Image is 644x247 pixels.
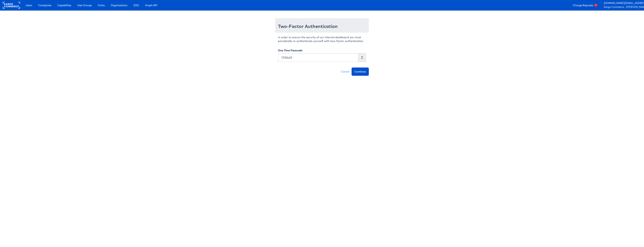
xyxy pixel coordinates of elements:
[278,24,366,29] h3: Two-Factor Authentication
[23,2,35,9] a: Users
[142,2,160,9] a: Graph API
[338,67,352,76] a: Cancel
[278,53,358,62] input: Enter the code
[26,3,32,7] span: Users
[55,2,74,9] a: Capabilities
[604,1,641,5] a: [DOMAIN_NAME][EMAIL_ADDRESS][DOMAIN_NAME]
[95,2,107,9] a: Fonts
[133,3,139,7] span: SSO
[98,3,105,7] span: Fonts
[111,3,127,7] span: Organisations
[594,4,598,7] span: 1
[75,2,95,9] a: User Groups
[35,2,54,9] a: Companies
[145,3,157,7] span: Graph API
[604,5,641,9] a: Kargo Commerce - [PERSON_NAME]
[352,67,369,76] button: Continue
[108,2,130,9] a: Organisations
[57,3,71,7] span: Capabilities
[570,2,600,9] a: Change Requests1
[38,3,51,7] span: Companies
[278,35,366,43] p: In order to ensure the security of our internal dashboard you must periodically re-authenticate y...
[131,2,142,9] a: SSO
[278,49,303,52] label: One Time Passcode
[77,3,92,7] span: User Groups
